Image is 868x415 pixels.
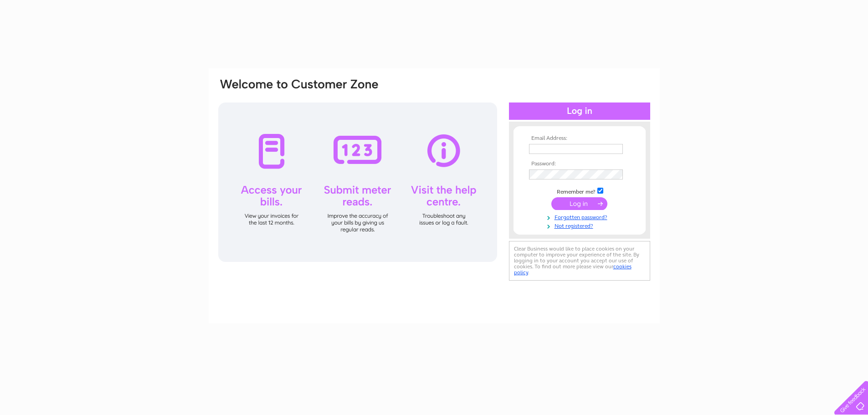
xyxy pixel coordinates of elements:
td: Remember me? [527,186,632,195]
th: Email Address: [527,135,632,142]
a: cookies policy [514,263,632,276]
input: Submit [551,197,607,210]
th: Password: [527,161,632,167]
a: Forgotten password? [529,212,632,221]
a: Not registered? [529,221,632,230]
div: Clear Business would like to place cookies on your computer to improve your experience of the sit... [509,241,650,281]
